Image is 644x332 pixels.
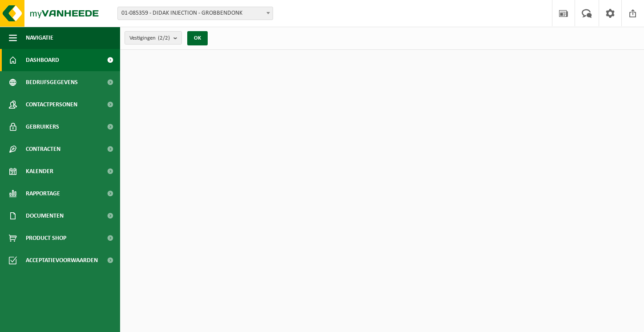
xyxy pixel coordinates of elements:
span: Kalender [26,160,53,182]
span: 01-085359 - DIDAK INJECTION - GROBBENDONK [117,7,273,20]
span: Acceptatievoorwaarden [26,249,98,271]
button: Vestigingen(2/2) [125,31,182,45]
span: Contracten [26,138,60,160]
span: Navigatie [26,27,53,49]
count: (2/2) [158,35,170,41]
span: Product Shop [26,227,66,249]
span: Vestigingen [129,32,170,45]
span: Dashboard [26,49,59,71]
span: Documenten [26,205,64,227]
button: OK [187,31,208,45]
span: Contactpersonen [26,93,77,116]
span: 01-085359 - DIDAK INJECTION - GROBBENDONK [118,7,273,20]
span: Bedrijfsgegevens [26,71,78,93]
span: Gebruikers [26,116,59,138]
span: Rapportage [26,182,60,205]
